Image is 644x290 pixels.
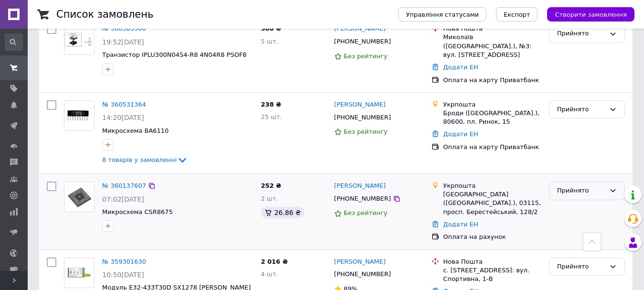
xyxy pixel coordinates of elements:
a: Транзистор IPLU300N04S4-R8 4N04R8 PSOF8 [102,51,247,58]
span: [PHONE_NUMBER] [334,38,391,45]
span: 4 шт. [261,270,278,278]
div: с. [STREET_ADDRESS]: вул. Спортивна, 1-В [443,266,541,283]
a: Фото товару [64,24,95,55]
div: Прийнято [557,29,605,39]
span: [PHONE_NUMBER] [334,114,391,121]
a: [PERSON_NAME] [334,24,386,33]
span: 07:02[DATE] [102,195,144,203]
span: Створити замовлення [555,11,627,18]
button: Управління статусами [398,7,486,21]
img: Фото товару [64,260,94,285]
span: 14:20[DATE] [102,114,144,121]
button: Створити замовлення [547,7,634,21]
span: 2 шт. [261,195,278,202]
div: Прийнято [557,105,605,115]
span: [PHONE_NUMBER] [334,195,391,202]
span: 238 ₴ [261,101,281,108]
a: Фото товару [64,182,95,212]
a: [PERSON_NAME] [334,100,386,109]
div: Укрпошта [443,100,541,109]
div: Укрпошта [443,182,541,190]
div: Оплата на рахунок [443,233,541,241]
span: 25 шт. [261,113,282,120]
a: Додати ЕН [443,130,478,138]
a: № 360137607 [102,182,146,189]
a: Микросхема BA6110 [102,127,169,134]
h1: Список замовлень [56,9,153,20]
div: 26.86 ₴ [261,207,304,218]
img: Фото товару [64,107,94,124]
span: Експорт [504,11,530,18]
a: Фото товару [64,100,95,131]
div: [GEOGRAPHIC_DATA] ([GEOGRAPHIC_DATA].), 03115, просп. Берестейський, 128/2 [443,190,541,216]
a: № 360531364 [102,101,146,108]
a: [PERSON_NAME] [334,258,386,267]
img: Фото товару [64,182,94,212]
a: № 359301630 [102,258,146,265]
div: Оплата на карту Приватбанк [443,143,541,151]
span: Без рейтингу [344,128,388,135]
a: Микросхема CSR8675 [102,208,173,215]
div: Оплата на карту Приватбанк [443,76,541,85]
a: Додати ЕН [443,64,478,71]
div: Нова Пошта [443,258,541,266]
span: Без рейтингу [344,53,388,60]
span: 2 016 ₴ [261,258,287,265]
span: 8 товарів у замовленні [102,156,177,163]
span: Управління статусами [406,11,479,18]
div: Прийнято [557,262,605,272]
span: [PHONE_NUMBER] [334,270,391,278]
span: Без рейтингу [344,209,388,216]
span: 252 ₴ [261,182,281,189]
img: Фото товару [64,32,94,47]
a: Додати ЕН [443,221,478,228]
a: Фото товару [64,258,95,288]
span: 5 шт. [261,38,278,45]
div: Прийнято [557,186,605,196]
button: Експорт [496,7,538,21]
div: Нова Пошта [443,24,541,33]
span: 10:50[DATE] [102,271,144,279]
a: Створити замовлення [538,11,634,18]
a: 8 товарів у замовленні [102,156,188,163]
div: Броди ([GEOGRAPHIC_DATA].), 80600, пл. Ринок, 15 [443,109,541,126]
a: [PERSON_NAME] [334,182,386,191]
span: 19:52[DATE] [102,38,144,46]
div: Миколаїв ([GEOGRAPHIC_DATA].), №3: вул. [STREET_ADDRESS] [443,33,541,59]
